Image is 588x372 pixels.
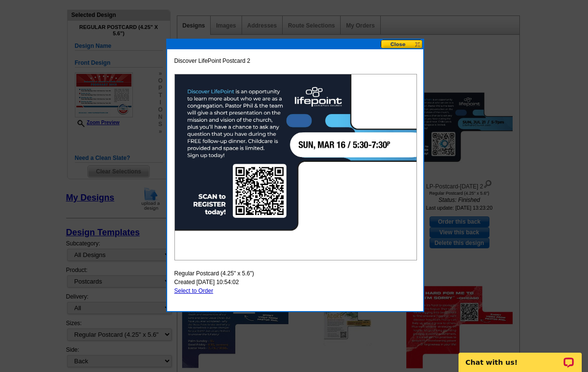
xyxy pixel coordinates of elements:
[174,57,250,65] span: Discover LifePoint Postcard 2
[174,74,417,260] img: large-thumb.jpg
[174,269,254,278] span: Regular Postcard (4.25" x 5.6")
[174,278,239,286] span: Created [DATE] 10:54:02
[452,342,588,372] iframe: LiveChat chat widget
[174,287,214,294] a: Select to Order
